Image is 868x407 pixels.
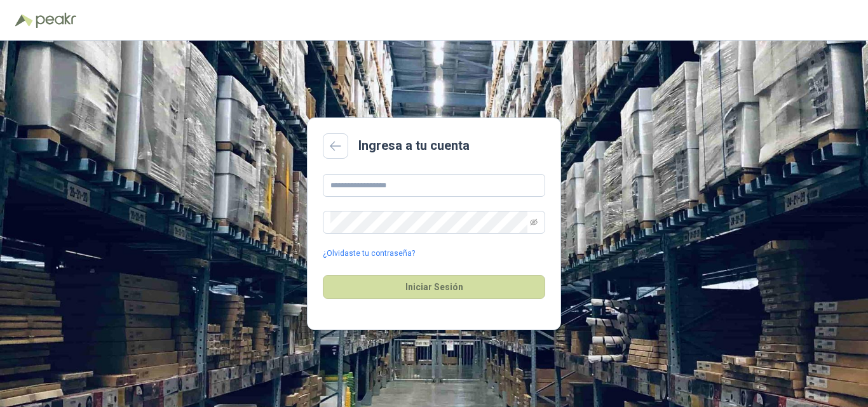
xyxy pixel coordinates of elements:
a: ¿Olvidaste tu contraseña? [323,248,415,260]
span: eye-invisible [530,218,538,226]
img: Logo [15,14,33,27]
img: Peakr [36,13,76,28]
h2: Ingresa a tu cuenta [358,136,470,156]
button: Iniciar Sesión [323,275,545,299]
